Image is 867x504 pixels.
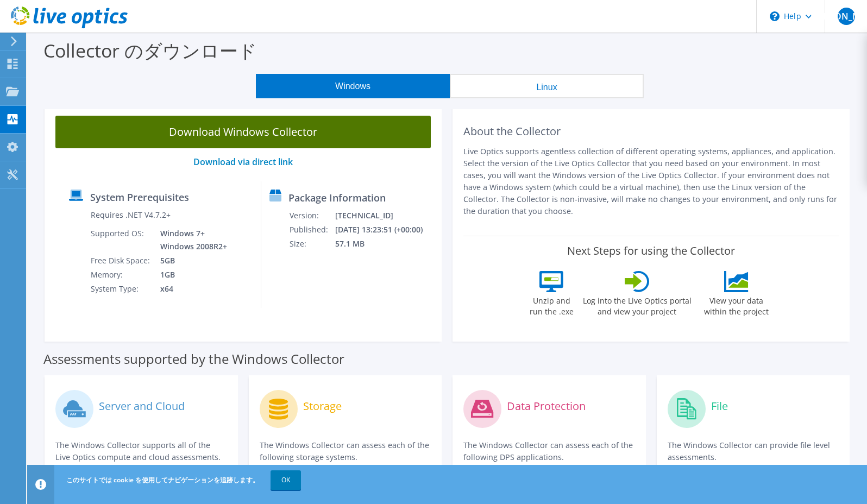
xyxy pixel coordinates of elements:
p: The Windows Collector can assess each of the following storage systems. [260,439,431,463]
td: 1GB [152,268,229,282]
p: The Windows Collector can assess each of the following DPS applications. [463,439,635,463]
button: Linux [450,74,644,98]
button: Windows [256,74,450,98]
p: The Windows Collector supports all of the Live Optics compute and cloud assessments. [55,439,227,463]
label: Collector のダウンロード [43,38,257,63]
label: Log into the Live Optics portal and view your project [582,292,692,317]
svg: \n [770,11,780,21]
a: OK [271,470,301,490]
td: Windows 7+ Windows 2008R2+ [152,226,229,254]
label: Data Protection [507,401,586,412]
td: 5GB [152,254,229,268]
label: File [711,401,728,412]
label: Server and Cloud [99,401,185,412]
td: [DATE] 13:23:51 (+00:00) [335,223,437,237]
p: Live Optics supports agentless collection of different operating systems, appliances, and applica... [463,146,839,217]
label: Next Steps for using the Collector [567,244,735,257]
a: Download Windows Collector [55,116,431,148]
td: [TECHNICAL_ID] [335,209,437,223]
span: このサイトでは cookie を使用してナビゲーションを追跡します。 [66,475,259,484]
p: The Windows Collector can provide file level assessments. [668,439,839,463]
h2: About the Collector [463,125,839,138]
td: Memory: [90,268,152,282]
label: Unzip and run the .exe [527,292,577,317]
td: System Type: [90,282,152,296]
label: Package Information [288,192,386,203]
td: 57.1 MB [335,237,437,251]
td: x64 [152,282,229,296]
td: Free Disk Space: [90,254,152,268]
a: Download via direct link [193,156,293,168]
label: System Prerequisites [90,192,189,203]
td: Size: [289,237,335,251]
span: [PERSON_NAME] [838,8,855,25]
td: Supported OS: [90,226,152,254]
label: Requires .NET V4.7.2+ [91,210,171,220]
td: Published: [289,223,335,237]
label: View your data within the project [698,292,776,317]
label: Storage [303,401,342,412]
label: Assessments supported by the Windows Collector [43,354,344,364]
td: Version: [289,209,335,223]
